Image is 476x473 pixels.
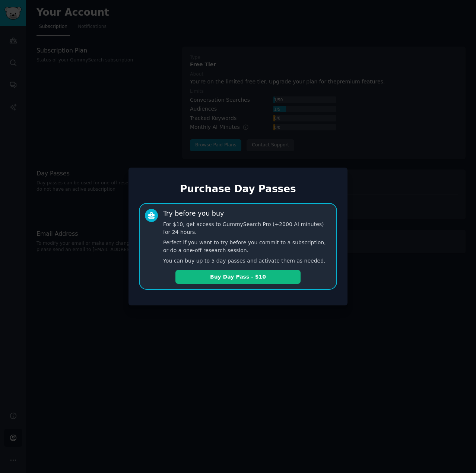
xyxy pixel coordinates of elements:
button: Buy Day Pass - $10 [175,270,301,284]
div: Try before you buy [163,209,224,218]
p: Perfect if you want to try before you commit to a subscription, or do a one-off research session. [163,239,331,254]
h1: Purchase Day Passes [139,183,337,195]
p: You can buy up to 5 day passes and activate them as needed. [163,257,331,265]
p: For $10, get access to GummySearch Pro (+2000 AI minutes) for 24 hours. [163,220,331,236]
